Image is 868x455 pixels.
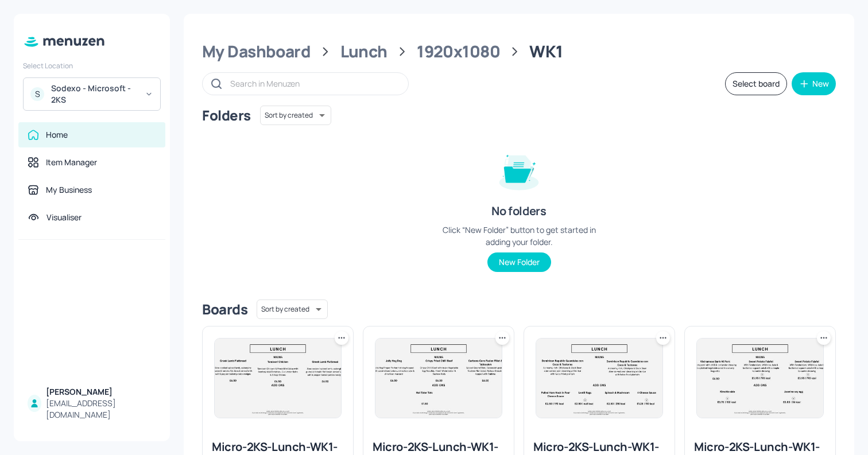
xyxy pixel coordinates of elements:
div: Visualiser [46,212,82,223]
div: [PERSON_NAME] [46,386,156,398]
input: Search in Menuzen [230,75,397,92]
div: Folders [202,106,251,125]
div: Select Location [23,61,161,71]
button: New Folder [487,252,551,272]
div: No folders [491,203,546,219]
img: folder-empty [490,141,548,199]
div: S [30,87,44,101]
div: My Dashboard [202,41,311,62]
div: WK1 [529,41,563,62]
img: 2025-10-06-1759743482935d09icf08maj.jpeg [536,339,662,418]
img: 2025-10-06-1759744054411201r2jxldcq.jpeg [375,339,502,418]
div: Boards [202,300,247,318]
div: 1920x1080 [417,41,500,62]
div: Home [46,129,68,141]
div: Click “New Folder” button to get started in adding your folder. [433,224,605,248]
button: Select board [725,72,787,95]
div: [EMAIL_ADDRESS][DOMAIN_NAME] [46,398,156,421]
div: Sort by created [257,298,328,321]
div: Sort by created [260,104,331,127]
div: Item Manager [46,157,97,168]
button: New [792,72,836,95]
div: My Business [46,184,92,196]
div: Lunch [340,41,387,62]
div: New [812,80,829,88]
img: 2025-10-06-1759738005391culxase9jfm.jpeg [697,339,823,418]
div: Sodexo - Microsoft - 2KS [51,83,138,106]
img: 2025-10-06-1759743755073jnxxcrry6da.jpeg [215,339,341,418]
